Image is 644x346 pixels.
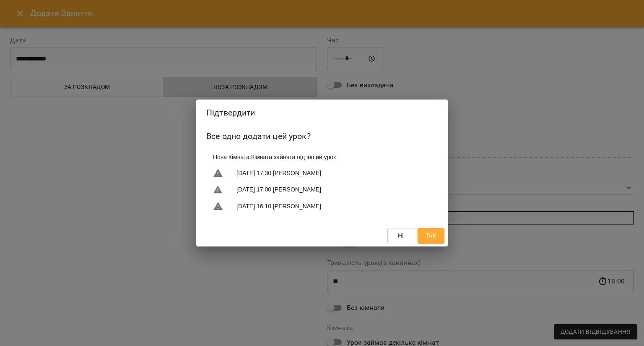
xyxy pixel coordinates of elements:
[387,228,414,243] button: Ні
[206,130,438,143] h6: Все одно додати цей урок?
[206,165,438,181] li: [DATE] 17:30 [PERSON_NAME]
[206,149,438,165] li: Нова Кімната : Кімната зайнята під інший урок
[398,231,404,241] span: Ні
[418,228,444,243] button: Так
[206,106,438,119] h2: Підтвердити
[206,198,438,215] li: [DATE] 16:10 [PERSON_NAME]
[426,231,436,241] span: Так
[206,181,438,198] li: [DATE] 17:00 [PERSON_NAME]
